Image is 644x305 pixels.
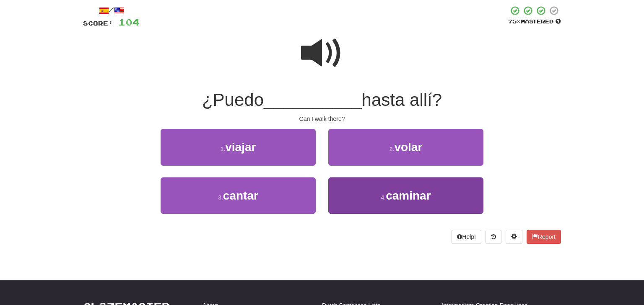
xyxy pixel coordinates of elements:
[328,129,483,165] button: 2.volar
[202,90,264,110] span: ¿Puedo
[508,18,561,26] div: Mastered
[386,189,431,202] span: caminar
[264,90,362,110] span: __________
[362,90,442,110] span: hasta allí?
[225,141,256,154] span: viajar
[118,17,140,27] span: 104
[452,230,481,244] button: Help!
[83,115,561,123] div: Can I walk there?
[223,189,258,202] span: cantar
[328,177,483,214] button: 4.caminar
[394,141,422,154] span: volar
[508,18,521,25] span: 75 %
[83,5,140,16] div: /
[390,146,395,152] small: 2 .
[83,20,113,27] span: Score:
[221,146,226,152] small: 1 .
[527,230,561,244] button: Report
[161,177,316,214] button: 3.cantar
[218,194,223,201] small: 3 .
[381,194,386,201] small: 4 .
[161,129,316,165] button: 1.viajar
[486,230,501,244] button: Round history (alt+y)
